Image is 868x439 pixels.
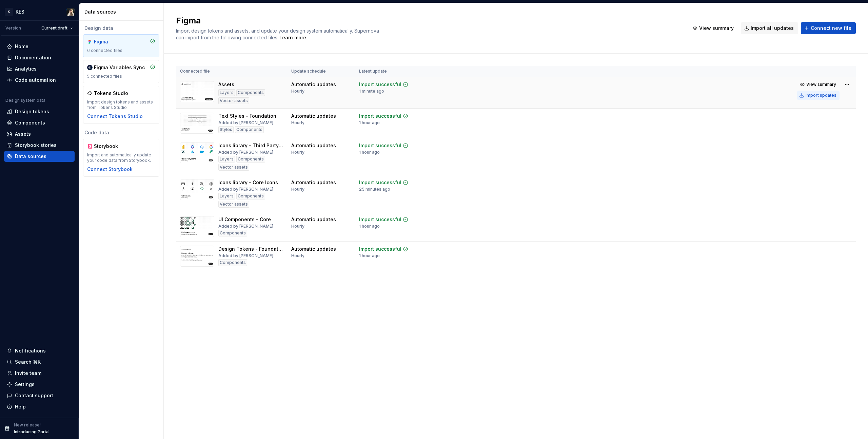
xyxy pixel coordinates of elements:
div: Components [236,193,265,199]
button: Current draft [38,23,76,33]
div: Added by [PERSON_NAME] [218,120,273,126]
div: Icons library - Third Party Icons [218,142,283,149]
div: Storybook [94,143,126,150]
div: Components [218,230,247,236]
div: Layers [218,89,235,96]
div: Storybook stories [15,142,57,149]
div: Components [236,89,265,96]
div: Figma Variables Sync [94,64,145,71]
button: View summary [689,22,738,34]
button: KKESKatarzyna Tomżyńska [1,4,77,19]
a: Assets [4,129,75,139]
button: Import all updates [741,22,798,34]
span: Connect new file [811,25,851,32]
a: Data sources [4,151,75,162]
div: Components [15,119,45,126]
a: Storybook stories [4,140,75,151]
div: Import successful [359,179,401,186]
div: Automatic updates [291,142,336,149]
div: Notifications [15,347,46,354]
div: Assets [218,81,234,88]
div: Added by [PERSON_NAME] [218,187,273,192]
div: Import updates [806,93,836,98]
div: Automatic updates [291,179,336,186]
div: 1 hour ago [359,120,380,126]
a: Components [4,117,75,128]
span: Import design tokens and assets, and update your design system automatically. Supernova can impor... [176,28,380,40]
div: Vector assets [218,97,249,104]
div: Help [15,403,26,410]
div: Figma [94,38,126,45]
div: Hourly [291,253,304,259]
th: Update schedule [287,66,355,77]
button: Connect Storybook [87,166,133,173]
a: Tokens StudioImport design tokens and assets from Tokens StudioConnect Tokens Studio [83,86,159,124]
div: Invite team [15,370,41,377]
div: Vector assets [218,164,249,171]
p: New release! [14,422,41,428]
div: 1 minute ago [359,89,384,94]
div: Documentation [15,54,51,61]
div: 5 connected files [87,74,155,79]
button: Connect Tokens Studio [87,113,143,120]
div: Components [236,156,265,163]
div: Assets [15,131,31,137]
div: Hourly [291,89,304,94]
div: Home [15,43,28,50]
div: Added by [PERSON_NAME] [218,253,273,259]
div: Import design tokens and assets from Tokens Studio [87,99,155,110]
div: Import successful [359,142,401,149]
a: Documentation [4,52,75,63]
h2: Figma [176,15,681,26]
div: Import and automatically update your code data from Storybook. [87,152,155,163]
span: Import all updates [751,25,794,32]
div: Hourly [291,120,304,126]
div: Added by [PERSON_NAME] [218,150,273,155]
th: Connected file [176,66,287,77]
div: 6 connected files [87,48,155,53]
th: Latest update [355,66,426,77]
div: Added by [PERSON_NAME] [218,224,273,229]
button: Help [4,401,75,412]
div: Layers [218,156,235,163]
div: Analytics [15,65,37,72]
div: Import successful [359,216,401,223]
div: Automatic updates [291,216,336,223]
a: Analytics [4,63,75,74]
div: Design system data [5,98,45,103]
span: View summary [806,82,836,87]
a: Learn more [279,34,306,41]
div: Design tokens [15,108,49,115]
div: Hourly [291,224,304,229]
div: Settings [15,381,35,388]
button: Contact support [4,390,75,401]
button: Import updates [797,91,840,100]
div: Data sources [84,8,161,15]
a: Code automation [4,75,75,85]
div: Code automation [15,77,56,83]
a: Home [4,41,75,52]
span: View summary [699,25,734,32]
div: Import successful [359,113,401,119]
a: Figma6 connected files [83,34,159,57]
div: UI Components - Core [218,216,271,223]
div: Hourly [291,187,304,192]
div: Contact support [15,392,53,399]
div: K [5,8,13,16]
div: 1 hour ago [359,224,380,229]
button: View summary [797,80,840,89]
div: Text Styles - Foundation [218,113,276,119]
span: Current draft [41,25,67,31]
div: Automatic updates [291,246,336,252]
div: Search ⌘K [15,359,41,365]
div: 1 hour ago [359,150,380,155]
div: Components [235,126,264,133]
div: Tokens Studio [94,90,128,97]
div: 1 hour ago [359,253,380,259]
div: Icons library - Core Icons [218,179,278,186]
a: Settings [4,379,75,390]
div: Automatic updates [291,113,336,119]
div: 25 minutes ago [359,187,390,192]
